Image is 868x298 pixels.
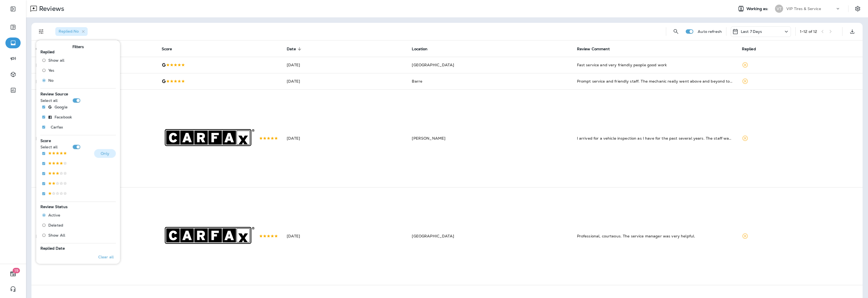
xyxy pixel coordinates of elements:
span: Filters [72,45,84,49]
span: Show All [48,233,65,238]
span: Show all [48,58,64,62]
div: Professional, courteous. The service manager was very helpful. [577,233,733,239]
div: Fast service and very friendly people good work [577,62,733,68]
div: I arrived for a vehicle inspection as I have for the past several years. The staff was informativ... [577,136,733,141]
td: [DATE] [282,187,407,285]
span: Score [40,138,51,143]
td: [DATE] [282,57,407,73]
p: Google [55,105,68,109]
span: [GEOGRAPHIC_DATA] [412,234,454,239]
span: Location [412,46,435,51]
p: Select all [40,145,58,149]
button: Settings [853,4,863,14]
span: 19 [13,268,20,273]
span: Score [162,46,179,51]
div: Prompt service and friendly staff. The mechanic really went above and beyond to explain to me wha... [577,79,733,84]
span: Date [287,46,303,51]
div: Replied:No [55,27,88,36]
span: Active [48,213,60,218]
span: Replied : No [59,29,79,34]
button: Expand Sidebar [5,4,21,14]
button: Export as CSV [847,26,858,37]
span: [GEOGRAPHIC_DATA] [412,62,454,67]
p: Last 7 Days [741,29,762,34]
span: Replied [40,49,55,54]
p: Auto refresh [698,29,722,34]
span: Review Comment [577,47,610,51]
span: Review Source [40,92,68,97]
button: Search Reviews [671,26,681,37]
span: Location [412,47,427,51]
button: Filters [36,26,47,37]
button: Only [94,149,116,158]
span: No [48,78,53,83]
p: Only [100,151,109,156]
span: Review Status [40,204,68,209]
p: VIP Tires & Service [786,7,821,11]
p: Reviews [37,5,64,13]
span: [PERSON_NAME] [412,136,445,141]
span: Score [162,47,172,51]
button: Clear all [96,250,116,264]
span: Date [287,47,296,51]
p: Carfax [51,125,63,129]
span: Review Comment [577,46,617,51]
span: Replied [742,47,756,51]
span: Replied Date [40,246,65,251]
div: 1 - 12 of 12 [800,29,817,34]
td: [DATE] [282,89,407,187]
span: Deleted [48,223,63,228]
div: Filters [36,37,120,264]
span: Replied [742,46,763,51]
span: Yes [48,68,54,73]
p: Facebook [55,115,72,119]
div: VT [775,5,783,13]
p: Clear all [98,255,113,259]
span: Barre [412,79,422,84]
button: 19 [5,268,21,279]
p: Select all [40,98,58,103]
td: [DATE] [282,73,407,89]
span: Working as: [746,7,770,11]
